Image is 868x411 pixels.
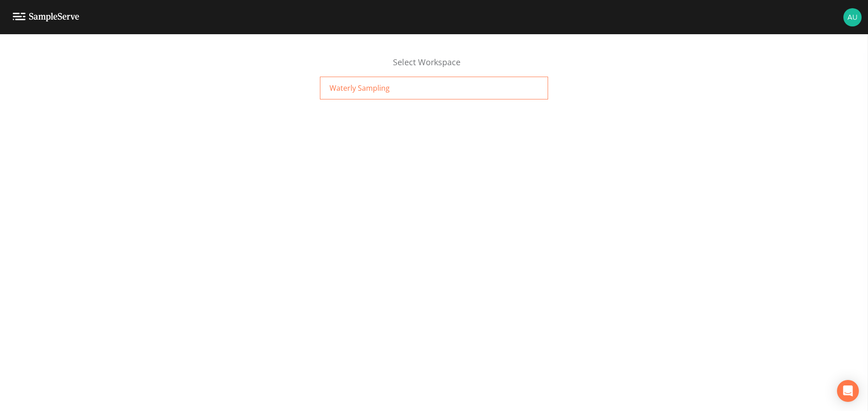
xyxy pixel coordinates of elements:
img: logo [13,13,79,21]
span: Waterly Sampling [329,83,390,94]
div: Select Workspace [320,56,548,77]
div: Open Intercom Messenger [837,380,859,402]
a: Waterly Sampling [320,77,548,99]
img: 493c9c74d1221f88e72fa849d039e381 [843,8,862,26]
